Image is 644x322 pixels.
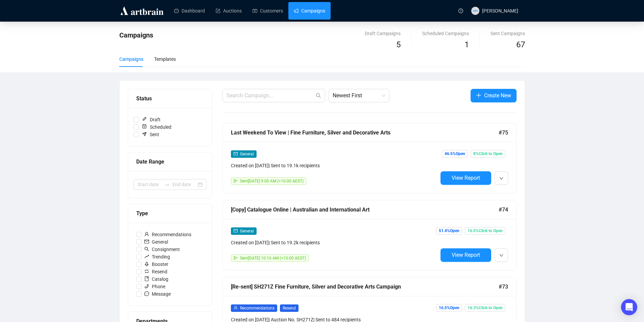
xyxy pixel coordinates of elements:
[136,157,204,166] div: Date Range
[436,304,462,312] span: 16.5% Open
[452,175,480,181] span: View Report
[422,30,469,37] div: Scheduled Campaigns
[144,232,149,237] span: user
[234,152,238,156] span: mail
[499,176,503,180] span: down
[484,91,511,100] span: Create New
[142,268,170,275] span: Resend
[142,283,168,290] span: Phone
[442,150,468,157] span: 46.5% Open
[142,261,171,268] span: Booster
[231,205,499,214] div: [Copy] Catalogue Online | Australian and International Art
[226,92,314,100] input: Search Campaign...
[234,179,238,183] span: send
[142,253,173,261] span: Trending
[139,123,174,131] span: Scheduled
[440,248,491,262] button: View Report
[452,252,480,258] span: View Report
[476,93,481,98] span: plus
[621,299,637,315] div: Open Intercom Messenger
[465,304,505,312] span: 16.3% Click to Open
[138,181,162,188] input: Start date
[119,55,143,63] div: Campaigns
[499,205,508,214] span: #74
[139,131,162,138] span: Sent
[234,256,238,260] span: send
[365,30,401,37] div: Draft Campaigns
[234,229,238,233] span: mail
[144,239,149,244] span: mail
[231,128,499,137] div: Last Weekend To View | Fine Furniture, Silver and Decorative Arts
[142,275,171,283] span: Catalog
[240,179,304,183] span: Sent [DATE] 9:00 AM (+10:00 AEST)
[240,256,306,261] span: Sent [DATE] 10:16 AM (+10:00 AEST)
[316,93,321,98] span: search
[458,8,463,13] span: question-circle
[333,89,385,102] span: Newest First
[516,40,525,49] span: 67
[139,116,163,123] span: Draft
[144,247,149,251] span: search
[499,282,508,291] span: #73
[436,227,462,234] span: 51.4% Open
[491,30,525,37] div: Sent Campaigns
[144,276,149,281] span: book
[164,182,170,187] span: swap-right
[144,291,149,296] span: message
[144,284,149,289] span: phone
[473,8,478,13] span: MW
[471,150,505,157] span: 8% Click to Open
[222,123,517,193] a: Last Weekend To View | Fine Furniture, Silver and Decorative Arts#75mailGeneralCreated on [DATE]|...
[294,2,325,20] a: Campaigns
[154,55,176,63] div: Templates
[396,40,401,49] span: 5
[440,171,491,185] button: View Report
[144,262,149,266] span: rocket
[142,231,194,238] span: Recommendations
[280,304,299,312] span: Resend
[142,238,171,246] span: General
[142,246,183,253] span: Consignment
[231,239,438,246] div: Created on [DATE] | Sent to 19.2k recipients
[482,8,518,14] span: [PERSON_NAME]
[222,200,517,270] a: [Copy] Catalogue Online | Australian and International Art#74mailGeneralCreated on [DATE]| Sent t...
[136,209,204,218] div: Type
[174,2,205,20] a: Dashboard
[253,2,283,20] a: Customers
[119,31,153,39] span: Campaigns
[119,5,165,16] img: logo
[142,290,173,298] span: Message
[234,306,238,310] span: user
[240,152,254,156] span: General
[136,94,204,103] div: Status
[499,128,508,137] span: #75
[164,182,170,187] span: to
[240,306,275,311] span: Recommendations
[464,40,469,49] span: 1
[172,181,196,188] input: End date
[231,162,438,169] div: Created on [DATE] | Sent to 19.1k recipients
[144,269,149,274] span: retweet
[231,282,499,291] div: [Re-sent] SH271Z Fine Furniture, Silver and Decorative Arts Campaign
[240,229,254,233] span: General
[465,227,505,234] span: 16.5% Click to Open
[471,89,517,102] button: Create New
[144,254,149,259] span: rise
[216,2,242,20] a: Auctions
[499,253,503,257] span: down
